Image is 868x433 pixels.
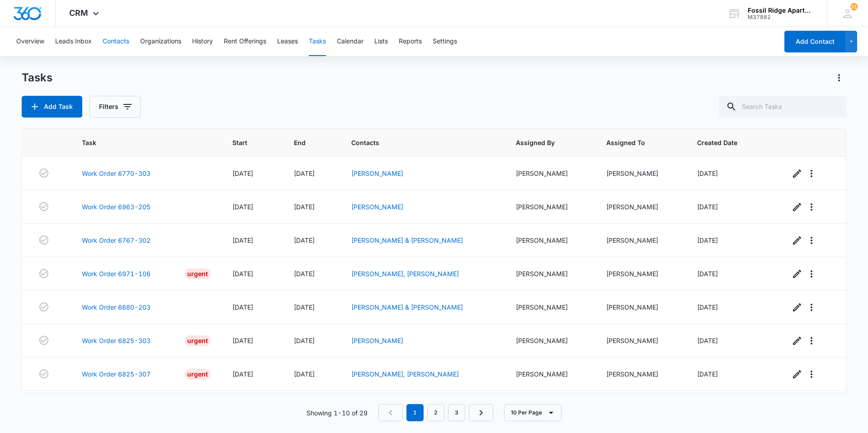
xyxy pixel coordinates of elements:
[606,235,675,245] div: [PERSON_NAME]
[697,169,718,177] span: [DATE]
[294,138,316,147] span: End
[82,138,198,147] span: Task
[351,270,459,278] a: [PERSON_NAME], [PERSON_NAME]
[82,302,151,312] a: Work Order 6680-203
[606,336,675,345] div: [PERSON_NAME]
[697,236,718,244] span: [DATE]
[606,302,675,312] div: [PERSON_NAME]
[351,169,403,177] a: [PERSON_NAME]
[184,369,211,380] div: Urgent
[55,27,92,56] button: Leads Inbox
[697,270,718,278] span: [DATE]
[232,370,253,378] span: [DATE]
[516,336,585,345] div: [PERSON_NAME]
[351,370,459,378] a: [PERSON_NAME], [PERSON_NAME]
[516,169,585,178] div: [PERSON_NAME]
[697,138,755,147] span: Created Date
[516,269,585,278] div: [PERSON_NAME]
[850,3,858,10] span: 31
[606,369,675,379] div: [PERSON_NAME]
[351,236,463,244] a: [PERSON_NAME] & [PERSON_NAME]
[294,370,315,378] span: [DATE]
[232,270,253,278] span: [DATE]
[82,336,151,345] a: Work Order 6825-303
[232,337,253,344] span: [DATE]
[103,27,129,56] button: Contacts
[277,27,298,56] button: Leases
[82,169,151,178] a: Work Order 6770-303
[516,138,572,147] span: Assigned By
[69,8,88,18] span: CRM
[850,3,858,10] div: notifications count
[378,404,493,421] nav: Pagination
[516,235,585,245] div: [PERSON_NAME]
[309,27,326,56] button: Tasks
[427,404,444,421] a: Page 2
[140,27,181,56] button: Organizations
[294,337,315,344] span: [DATE]
[232,138,259,147] span: Start
[516,369,585,379] div: [PERSON_NAME]
[232,236,253,244] span: [DATE]
[606,169,675,178] div: [PERSON_NAME]
[22,96,82,118] button: Add Task
[82,235,151,245] a: Work Order 6767-302
[82,202,151,212] a: Work Order 6963-205
[516,302,585,312] div: [PERSON_NAME]
[232,303,253,311] span: [DATE]
[399,27,422,56] button: Reports
[433,27,457,56] button: Settings
[606,202,675,212] div: [PERSON_NAME]
[748,14,814,20] div: account id
[351,138,481,147] span: Contacts
[697,370,718,378] span: [DATE]
[90,96,141,118] button: Filters
[22,71,52,85] h1: Tasks
[192,27,213,56] button: History
[606,138,662,147] span: Assigned To
[184,335,211,346] div: Urgent
[351,303,463,311] a: [PERSON_NAME] & [PERSON_NAME]
[719,96,846,118] input: Search Tasks
[294,270,315,278] span: [DATE]
[697,303,718,311] span: [DATE]
[184,268,211,279] div: Urgent
[337,27,363,56] button: Calendar
[351,203,403,211] a: [PERSON_NAME]
[294,203,315,211] span: [DATE]
[448,404,465,421] a: Page 3
[232,203,253,211] span: [DATE]
[294,236,315,244] span: [DATE]
[697,337,718,344] span: [DATE]
[307,408,368,418] p: Showing 1-10 of 29
[82,369,151,379] a: Work Order 6825-307
[232,169,253,177] span: [DATE]
[697,203,718,211] span: [DATE]
[832,71,846,85] button: Actions
[351,337,403,344] a: [PERSON_NAME]
[406,404,424,421] em: 1
[516,202,585,212] div: [PERSON_NAME]
[16,27,44,56] button: Overview
[374,27,388,56] button: Lists
[294,303,315,311] span: [DATE]
[294,169,315,177] span: [DATE]
[224,27,266,56] button: Rent Offerings
[784,31,845,52] button: Add Contact
[748,7,814,14] div: account name
[82,269,151,278] a: Work Order 6971-106
[469,404,493,421] a: Next Page
[606,269,675,278] div: [PERSON_NAME]
[504,404,561,421] button: 10 Per Page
